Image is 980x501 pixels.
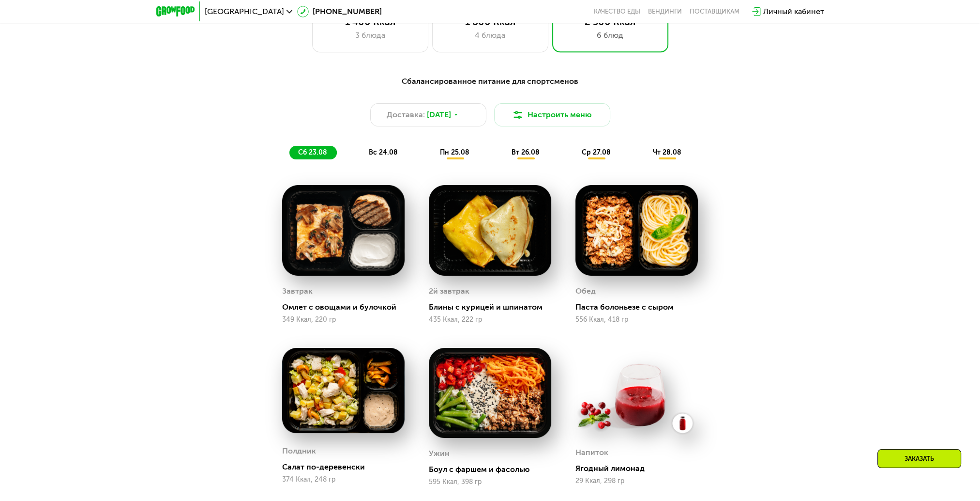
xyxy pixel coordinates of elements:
span: ср 27.08 [582,148,611,157]
div: 595 Ккал, 398 гр [429,478,551,486]
span: Доставка: [387,109,425,121]
div: 6 блюд [562,30,658,41]
div: Завтрак [282,284,313,298]
div: Заказать [877,449,961,468]
div: Салат по-деревенски [282,462,412,472]
div: Обед [575,284,596,298]
span: вс 24.08 [369,148,398,157]
button: Настроить меню [494,103,610,126]
div: 29 Ккал, 298 гр [575,477,698,485]
div: Паста болоньезе с сыром [575,302,706,312]
div: Ягодный лимонад [575,464,706,473]
div: Напиток [575,445,608,460]
div: 374 Ккал, 248 гр [282,476,405,484]
span: вт 26.08 [512,148,540,157]
span: [GEOGRAPHIC_DATA] [205,8,284,16]
div: поставщикам [690,8,739,16]
div: 2й завтрак [429,284,469,298]
a: Вендинги [648,8,682,16]
div: 556 Ккал, 418 гр [575,316,698,324]
div: 4 блюда [442,30,538,41]
div: Ужин [429,446,450,461]
span: чт 28.08 [652,148,681,157]
div: Блины с курицей и шпинатом [429,302,559,312]
div: 435 Ккал, 222 гр [429,316,551,324]
span: пн 25.08 [440,148,469,157]
div: 349 Ккал, 220 гр [282,316,405,324]
span: сб 23.08 [298,148,327,157]
div: Омлет с овощами и булочкой [282,302,412,312]
div: 3 блюда [322,30,418,41]
div: Боул с фаршем и фасолью [429,465,559,474]
div: Сбалансированное питание для спортсменов [204,76,777,88]
div: Полдник [282,444,316,458]
a: Качество еды [594,8,640,16]
a: [PHONE_NUMBER] [297,6,382,17]
span: [DATE] [427,109,451,121]
div: Личный кабинет [763,6,824,17]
